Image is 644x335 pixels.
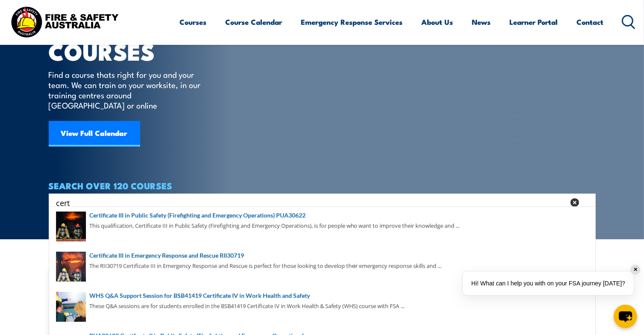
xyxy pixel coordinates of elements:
h4: SEARCH OVER 120 COURSES [49,181,596,190]
input: Search input [56,196,565,209]
a: News [472,11,491,33]
a: Certificate III in Public Safety (Firefighting and Emergency Operations) PUA30622 [56,211,588,220]
a: Contact [577,11,604,33]
button: Search magnifier button [581,197,593,209]
div: ✕ [631,265,640,274]
div: Hi! What can I help you with on your FSA journey [DATE]? [463,271,634,295]
a: Courses [180,11,207,33]
a: Course Calendar [226,11,282,33]
a: View Full Calendar [49,121,140,147]
h1: COURSES [49,41,213,61]
a: About Us [422,11,453,33]
form: Search form [58,197,567,209]
a: Certificate III in Emergency Response and Rescue RII30719 [56,251,588,260]
button: chat-button [614,305,637,328]
a: Emergency Response Services [301,11,403,33]
p: Find a course thats right for you and your team. We can train on your worksite, in our training c... [49,69,205,110]
a: Learner Portal [510,11,558,33]
a: WHS Q&A Support Session for BSB41419 Certificate IV in Work Health and Safety [56,291,588,300]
